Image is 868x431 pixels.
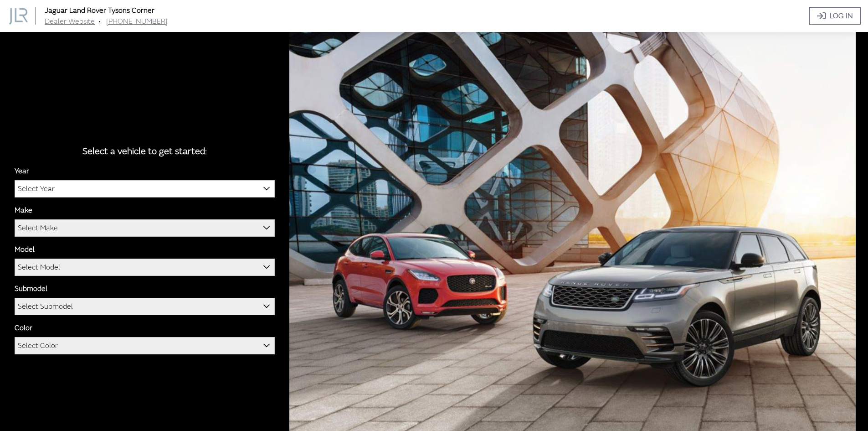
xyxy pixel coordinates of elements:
span: Select Make [18,220,58,236]
label: Color [15,322,32,333]
a: Jaguar Land Rover Tysons Corner logo [9,7,43,24]
span: Log In [830,10,853,21]
span: Select Color [15,337,275,354]
a: Dealer Website [45,17,95,26]
span: Select Color [18,338,58,354]
span: Select Model [18,259,60,275]
span: Select Year [15,181,274,197]
span: Select Make [15,220,274,236]
img: Dashboard [9,8,28,25]
span: Select Year [18,181,55,197]
label: Model [15,244,35,255]
span: Select Make [15,219,275,237]
span: Select Model [15,259,275,276]
span: Select Color [15,338,274,354]
a: [PHONE_NUMBER] [106,17,168,26]
label: Submodel [15,283,47,294]
span: Select Submodel [15,298,275,315]
span: • [98,17,101,26]
a: Log In [809,7,861,25]
span: Select Model [15,259,274,275]
span: Select Year [15,180,275,197]
label: Make [15,205,32,216]
label: Year [15,166,29,177]
div: Select a vehicle to get started: [15,145,275,158]
span: Select Submodel [15,298,274,315]
span: Select Submodel [18,298,73,315]
a: Jaguar Land Rover Tysons Corner [45,6,154,15]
